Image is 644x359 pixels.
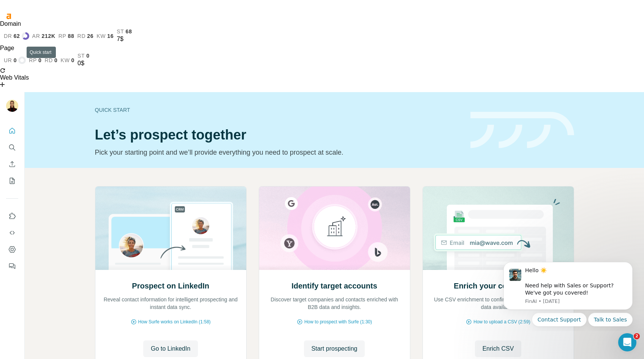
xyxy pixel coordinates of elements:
[14,57,17,63] span: 0
[54,57,58,63] span: 0
[86,53,90,59] span: 0
[473,318,530,325] span: How to upload a CSV (2:59)
[475,340,522,357] button: Enrich CSV
[4,33,12,39] span: dr
[97,33,106,39] span: kw
[6,141,18,154] button: Search
[454,281,542,291] h2: Enrich your contact lists
[483,344,514,353] span: Enrich CSV
[68,33,74,39] span: 88
[78,53,90,59] a: st0
[95,147,461,158] p: Pick your starting point and we’ll provide everything you need to prospect at scale.
[6,100,18,112] img: Avatar
[4,57,12,63] span: ur
[107,33,114,39] span: 16
[422,187,574,270] img: Enrich your contact lists
[4,56,26,64] a: ur0
[44,57,53,63] span: rd
[78,59,90,68] div: 0$
[44,57,57,63] a: rd0
[59,33,74,39] a: rp88
[14,33,20,39] span: 62
[634,333,640,339] span: 2
[430,296,566,311] p: Use CSV enrichment to confirm you are using the best data available.
[103,296,239,311] p: Reveal contact information for intelligent prospecting and instant data sync.
[143,340,198,357] button: Go to LinkedIn
[4,32,29,40] a: dr62
[78,33,86,39] span: rd
[97,33,114,39] a: kw16
[267,296,402,311] p: Discover target companies and contacts enriched with B2B data and insights.
[78,33,94,39] a: rd26
[32,33,40,39] span: ar
[29,57,37,63] span: rp
[492,255,644,331] iframe: Intercom notifications message
[304,318,372,325] span: How to prospect with Surfe (1:30)
[95,127,461,143] h1: Let’s prospect together
[6,209,18,223] button: Use Surfe on LinkedIn
[59,33,66,39] span: rp
[312,344,358,353] span: Start prospecting
[6,157,18,171] button: Enrich CSV
[138,318,211,325] span: How Surfe works on LinkedIn (1:58)
[259,187,410,270] img: Identify target accounts
[6,124,18,138] button: Quick start
[78,53,85,59] span: st
[117,34,132,44] div: 7$
[6,259,18,273] button: Feedback
[151,344,190,353] span: Go to LinkedIn
[41,33,55,39] span: 212K
[618,333,636,351] iframe: Intercom live chat
[29,57,41,63] a: rp0
[117,28,124,34] span: st
[87,33,93,39] span: 26
[71,57,75,63] span: 0
[32,33,55,39] a: ar212K
[6,226,18,240] button: Use Surfe API
[61,57,74,63] a: kw0
[470,112,574,149] img: banner
[6,174,18,188] button: My lists
[291,281,377,291] h2: Identify target accounts
[125,28,132,34] span: 68
[38,57,42,63] span: 0
[95,187,247,270] img: Prospect on LinkedIn
[132,281,209,291] h2: Prospect on LinkedIn
[61,57,70,63] span: kw
[117,28,132,34] a: st68
[304,340,365,357] button: Start prospecting
[6,243,18,256] button: Dashboard
[95,106,461,114] div: Quick start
